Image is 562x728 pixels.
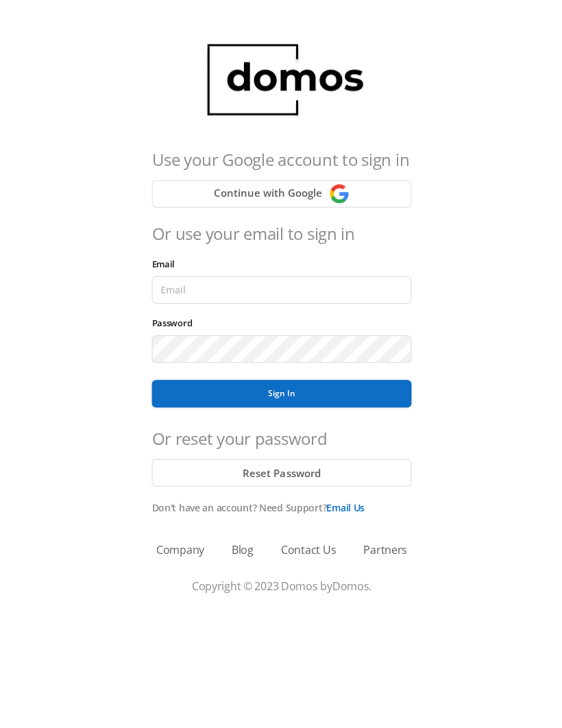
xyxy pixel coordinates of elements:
a: Blog [231,540,253,557]
label: Password [151,316,199,328]
p: Copyright © 2023 Domos by . [34,577,528,593]
button: Continue with Google [151,180,411,207]
label: Email [151,257,182,269]
h4: Or reset your password [151,425,411,450]
input: Email [151,276,411,303]
h4: Use your Google account to sign in [151,147,411,171]
p: Don't have an account? Need Support? [151,499,411,513]
button: Reset Password [151,458,411,485]
input: Password [151,335,411,362]
a: Domos [332,577,369,592]
img: Continue with Google [328,183,349,204]
a: Email Us [326,500,364,513]
a: Partners [363,540,406,557]
a: Contact Us [280,540,335,557]
img: domos [193,27,370,133]
a: Company [156,540,204,557]
h4: Or use your email to sign in [151,221,411,245]
button: Sign In [151,379,411,407]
